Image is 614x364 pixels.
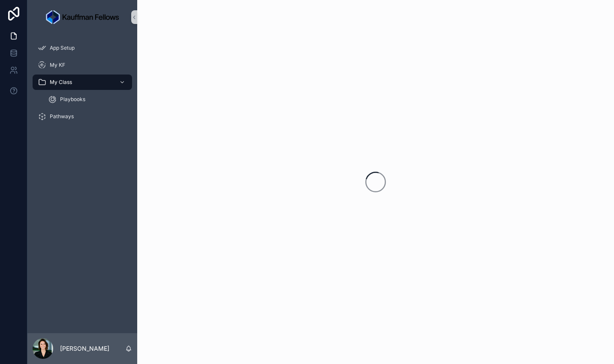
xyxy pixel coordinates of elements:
span: My Class [50,79,72,86]
a: Playbooks [43,92,132,107]
img: App logo [46,10,119,24]
a: My KF [33,57,132,73]
div: scrollable content [27,34,137,135]
a: Pathways [33,109,132,124]
a: App Setup [33,40,132,56]
span: Pathways [50,113,74,120]
span: App Setup [50,45,75,51]
p: [PERSON_NAME] [60,344,109,353]
a: My Class [33,75,132,90]
span: My KF [50,62,65,69]
span: Playbooks [60,96,85,103]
